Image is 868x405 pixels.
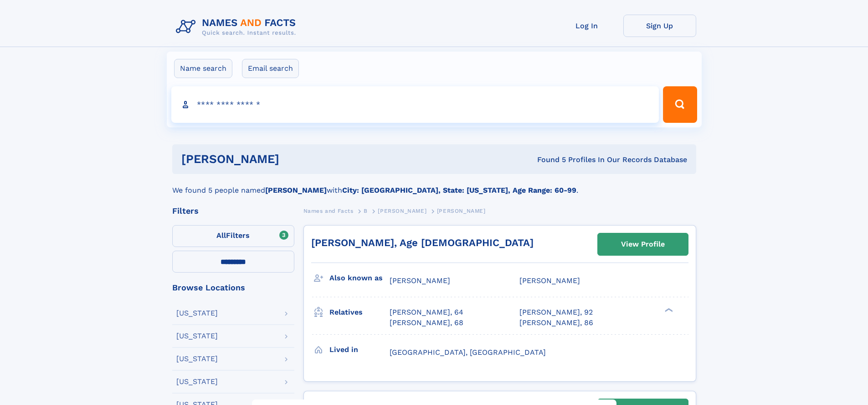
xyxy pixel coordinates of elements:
[390,307,463,317] a: [PERSON_NAME], 64
[171,86,659,123] input: search input
[519,318,593,328] a: [PERSON_NAME], 86
[342,186,576,195] b: City: [GEOGRAPHIC_DATA], State: [US_STATE], Age Range: 60-99
[623,15,696,37] a: Sign Up
[181,153,408,165] h1: [PERSON_NAME]
[390,318,463,328] a: [PERSON_NAME], 68
[519,276,580,285] span: [PERSON_NAME]
[176,332,218,340] div: [US_STATE]
[265,186,327,195] b: [PERSON_NAME]
[174,59,232,78] label: Name search
[364,205,368,216] a: B
[172,207,294,215] div: Filters
[172,225,294,247] label: Filters
[242,59,299,78] label: Email search
[303,205,354,216] a: Names and Facts
[598,233,688,255] a: View Profile
[378,208,426,214] span: [PERSON_NAME]
[621,234,665,255] div: View Profile
[663,86,697,123] button: Search Button
[329,305,390,320] h3: Relatives
[216,231,226,240] span: All
[176,310,218,317] div: [US_STATE]
[663,307,673,313] div: ❯
[390,276,450,285] span: [PERSON_NAME]
[172,15,303,39] img: Logo Names and Facts
[172,284,294,292] div: Browse Locations
[550,15,623,37] a: Log In
[378,205,426,216] a: [PERSON_NAME]
[329,342,390,358] h3: Lived in
[437,208,486,214] span: [PERSON_NAME]
[390,348,546,357] span: [GEOGRAPHIC_DATA], [GEOGRAPHIC_DATA]
[364,208,368,214] span: B
[172,174,696,196] div: We found 5 people named with .
[519,307,593,317] a: [PERSON_NAME], 92
[329,270,390,286] h3: Also known as
[311,237,534,248] a: [PERSON_NAME], Age [DEMOGRAPHIC_DATA]
[176,378,218,385] div: [US_STATE]
[176,355,218,363] div: [US_STATE]
[408,155,687,165] div: Found 5 Profiles In Our Records Database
